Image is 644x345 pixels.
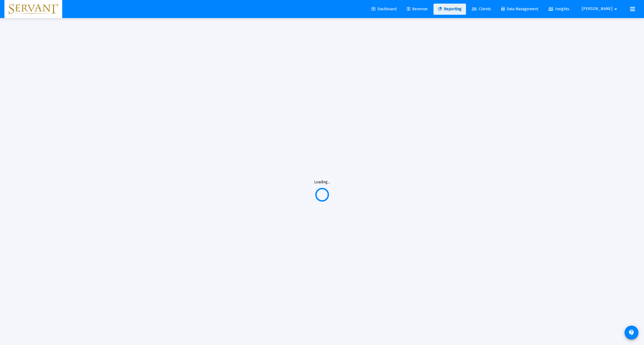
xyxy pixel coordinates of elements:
[544,4,574,15] a: Insights
[438,7,462,11] span: Reporting
[548,7,569,11] span: Insights
[472,7,491,11] span: Clients
[497,4,543,15] a: Data Management
[367,4,401,15] a: Dashboard
[575,3,626,14] button: [PERSON_NAME]
[612,4,619,15] mat-icon: arrow_drop_down
[402,4,432,15] a: Revenue
[433,4,466,15] a: Reporting
[582,7,612,11] span: [PERSON_NAME]
[501,7,538,11] span: Data Management
[9,4,58,15] img: Dashboard
[372,7,397,11] span: Dashboard
[407,7,428,11] span: Revenue
[628,329,635,336] mat-icon: contact_support
[467,4,495,15] a: Clients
